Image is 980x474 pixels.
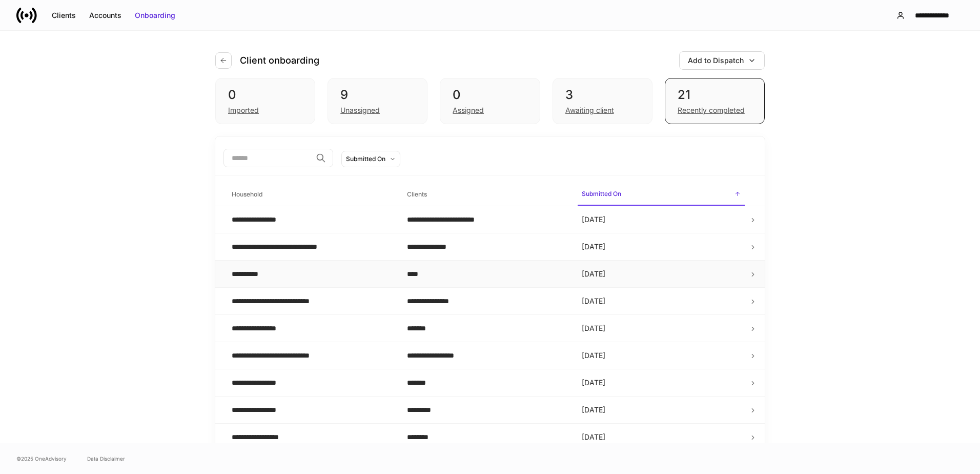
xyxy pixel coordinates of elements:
[574,397,749,424] td: [DATE]
[574,342,749,369] td: [DATE]
[340,87,415,103] div: 9
[135,10,175,21] div: Onboarding
[574,369,749,397] td: [DATE]
[688,55,744,66] div: Add to Dispatch
[678,105,745,115] div: Recently completed
[403,184,570,205] span: Clients
[574,424,749,451] td: [DATE]
[582,189,621,199] h6: Submitted On
[228,184,395,205] span: Household
[453,105,484,115] div: Assigned
[240,54,319,67] h4: Client onboarding
[16,455,67,463] span: © 2025 OneAdvisory
[578,184,745,206] span: Submitted On
[453,87,527,103] div: 0
[574,233,749,261] td: [DATE]
[87,455,125,463] a: Data Disclaimer
[89,10,121,21] div: Accounts
[52,10,76,21] div: Clients
[574,206,749,233] td: [DATE]
[228,87,302,103] div: 0
[574,288,749,315] td: [DATE]
[346,154,385,164] div: Submitted On
[232,189,262,199] h6: Household
[341,151,400,167] button: Submitted On
[679,51,765,70] button: Add to Dispatch
[574,315,749,342] td: [DATE]
[678,87,752,103] div: 21
[407,189,427,199] h6: Clients
[574,261,749,288] td: [DATE]
[83,7,128,24] button: Accounts
[565,87,640,103] div: 3
[440,78,540,124] div: 0Assigned
[340,105,380,115] div: Unassigned
[215,78,315,124] div: 0Imported
[553,78,652,124] div: 3Awaiting client
[328,78,427,124] div: 9Unassigned
[228,105,259,115] div: Imported
[565,105,614,115] div: Awaiting client
[45,7,83,24] button: Clients
[128,7,182,24] button: Onboarding
[665,78,765,124] div: 21Recently completed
